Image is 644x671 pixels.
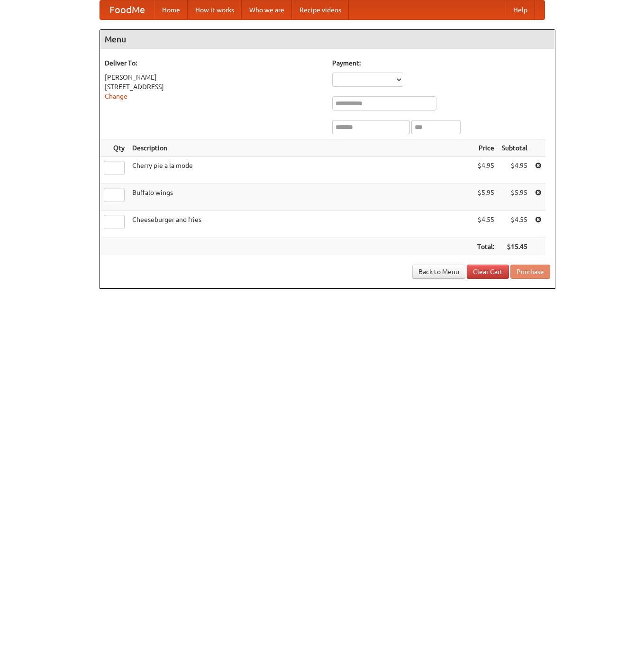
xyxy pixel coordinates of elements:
a: Who we are [242,0,292,19]
th: Description [128,139,473,157]
h5: Deliver To: [105,58,323,68]
th: Subtotal [498,139,531,157]
div: [PERSON_NAME] [105,73,323,82]
a: Back to Menu [412,265,465,279]
a: Home [154,0,188,19]
th: Price [473,139,498,157]
td: Buffalo wings [128,184,473,211]
td: $4.55 [473,211,498,238]
td: Cherry pie a la mode [128,157,473,184]
a: Clear Cart [467,265,509,279]
td: $5.95 [498,184,531,211]
td: $4.55 [498,211,531,238]
a: Recipe videos [292,0,349,19]
h5: Payment: [332,58,550,68]
th: Total: [473,238,498,256]
td: $4.95 [498,157,531,184]
div: [STREET_ADDRESS] [105,82,323,92]
a: FoodMe [100,0,154,19]
th: Qty [100,139,128,157]
a: Help [506,0,535,19]
td: $4.95 [473,157,498,184]
td: Cheeseburger and fries [128,211,473,238]
h4: Menu [100,30,555,49]
button: Purchase [510,265,550,279]
a: How it works [188,0,242,19]
th: $15.45 [498,238,531,256]
td: $5.95 [473,184,498,211]
a: Change [105,92,127,100]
